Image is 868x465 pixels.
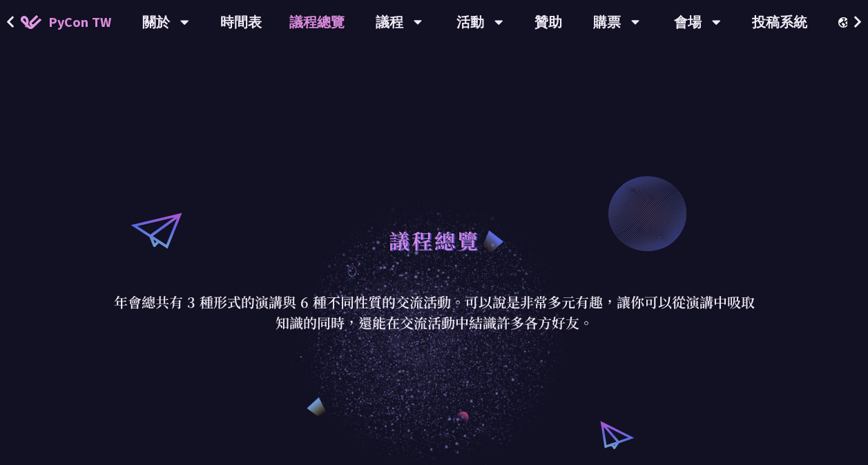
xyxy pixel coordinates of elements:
a: PyCon TW [7,5,125,39]
span: PyCon TW [48,12,111,32]
img: Locale Icon [838,17,852,28]
h1: 議程總覽 [389,219,480,261]
p: 年會總共有 3 種形式的演講與 6 種不同性質的交流活動。可以說是非常多元有趣，讓你可以從演講中吸取知識的同時，還能在交流活動中結識許多各方好友。 [113,292,755,333]
img: Home icon of PyCon TW 2025 [21,15,41,29]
